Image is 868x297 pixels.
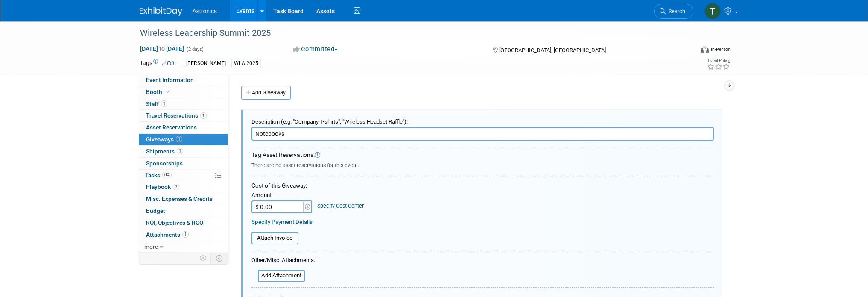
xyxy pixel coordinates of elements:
span: ROI, Objectives & ROO [146,219,203,226]
span: 1 [177,148,183,154]
a: Booth [139,86,228,98]
a: Shipments1 [139,146,228,157]
a: Travel Reservations1 [139,110,228,121]
span: Staff [146,100,167,107]
td: Toggle Event Tabs [210,253,228,264]
div: Description (e.g. "Company T-shirts", "Wireless Headset Raffle"): [251,114,714,126]
a: Specify Payment Details [251,218,313,225]
div: In-Person [710,46,731,53]
a: Asset Reservations [139,122,228,133]
div: WLA 2025 [231,59,261,68]
span: Sponsorships [146,160,183,167]
div: Event Format [643,44,731,57]
a: Misc. Expenses & Credits [139,193,228,205]
span: Travel Reservations [146,112,207,119]
div: Tag Asset Reservations: [251,151,714,159]
a: Giveaways1 [139,134,228,145]
a: Search [654,4,693,19]
span: 1 [161,100,167,107]
button: Committed [290,45,341,54]
a: Budget [139,205,228,217]
span: Shipments [146,148,183,155]
div: Other/Misc. Attachments: [251,256,315,267]
span: to [158,45,166,52]
a: Edit [162,60,176,66]
span: 2 [173,184,179,190]
span: Tasks [145,172,172,179]
span: Budget [146,207,165,214]
span: 1 [176,136,182,142]
div: Amount [251,191,313,200]
span: (2 days) [186,47,204,52]
td: Tags [140,59,176,68]
a: Event Information [139,74,228,86]
img: Tiffany Branin [704,3,721,19]
span: Playbook [146,183,179,190]
span: Event Information [146,76,194,83]
div: Event Rating [707,59,730,63]
td: Personalize Event Tab Strip [196,253,211,264]
span: 1 [182,231,189,238]
a: more [139,241,228,253]
span: Search [666,8,685,15]
a: Specify Cost Center [317,203,364,209]
span: Asset Reservations [146,124,197,131]
a: ROI, Objectives & ROO [139,217,228,229]
div: There are no asset reservations for this event. [251,159,714,169]
span: [GEOGRAPHIC_DATA], [GEOGRAPHIC_DATA] [499,47,606,53]
span: more [144,243,158,250]
a: Add Giveaway [241,86,291,100]
a: Sponsorships [139,158,228,169]
a: Playbook2 [139,181,228,193]
a: Attachments1 [139,229,228,241]
div: Cost of this Giveaway: [251,182,714,190]
div: [PERSON_NAME] [184,59,228,68]
img: Format-Inperson.png [701,46,709,53]
i: Booth reservation complete [166,89,170,94]
span: Giveaways [146,136,182,143]
span: 1 [200,112,207,119]
div: Wireless Leadership Summit 2025 [137,26,681,41]
span: Booth [146,88,172,95]
span: 0% [162,172,172,178]
a: Staff1 [139,98,228,110]
span: Astronics [193,8,217,15]
a: Tasks0% [139,170,228,181]
span: Misc. Expenses & Credits [146,195,213,202]
span: Attachments [146,231,189,238]
span: [DATE] [DATE] [140,45,184,53]
img: ExhibitDay [140,7,182,16]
